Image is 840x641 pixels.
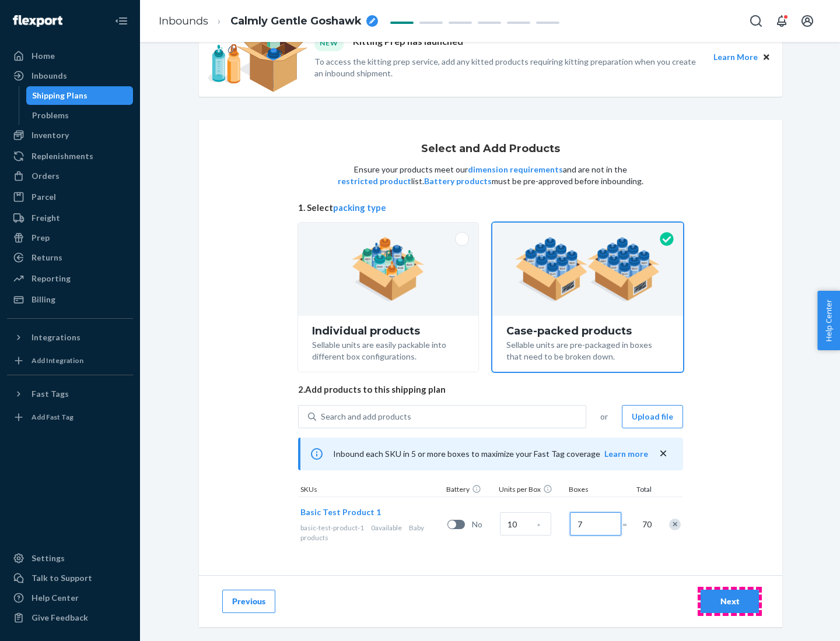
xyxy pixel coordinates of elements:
[321,411,411,422] div: Search and add products
[32,612,88,624] div: Give Feedback
[7,608,133,627] button: Give Feedback
[7,209,133,227] a: Freight
[669,519,681,530] div: Remove Item
[7,328,133,347] button: Integrations
[7,589,133,607] a: Help Center
[314,56,703,79] p: To access the kitting prep service, add any kitted products requiring kitting preparation when yo...
[421,143,560,155] h1: Select and Add Products
[657,448,669,460] button: close
[149,4,387,38] ol: breadcrumbs
[468,164,563,175] button: dimension requirements
[570,512,621,536] input: Number of boxes
[333,202,386,214] button: packing type
[472,519,495,530] span: No
[32,70,67,82] div: Inbounds
[600,411,608,422] span: or
[352,237,425,301] img: individual-pack.facf35554cb0f1810c75b2bd6df2d64e.png
[744,9,768,33] button: Open Search Box
[371,523,402,532] span: 0 available
[32,572,92,584] div: Talk to Support
[13,15,62,27] img: Flexport logo
[32,150,93,162] div: Replenishments
[32,129,69,141] div: Inventory
[7,228,133,247] a: Prep
[32,110,69,121] div: Problems
[32,388,69,400] div: Fast Tags
[32,592,79,604] div: Help Center
[506,325,669,337] div: Case-packed products
[710,596,749,607] div: Next
[496,484,566,496] div: Units per Box
[312,337,464,362] div: Sellable units are easily packable into different box configurations.
[32,191,56,203] div: Parcel
[26,106,134,125] a: Problems
[7,126,133,145] a: Inventory
[7,351,133,370] a: Add Integration
[312,325,464,337] div: Individual products
[300,523,364,532] span: basic-test-product-1
[7,188,133,206] a: Parcel
[32,170,60,182] div: Orders
[32,332,80,343] div: Integrations
[604,448,648,460] button: Learn more
[338,175,411,187] button: restricted product
[7,549,133,568] a: Settings
[713,51,758,64] button: Learn More
[353,35,463,51] p: Kitting Prep has launched
[298,383,683,396] span: 2. Add products to this shipping plan
[26,86,134,105] a: Shipping Plans
[817,291,840,350] button: Help Center
[337,164,645,187] p: Ensure your products meet our and are not in the list. must be pre-approved before inbounding.
[298,438,683,470] div: Inbound each SKU in 5 or more boxes to maximize your Fast Tag coverage
[314,35,344,51] div: NEW
[7,290,133,309] a: Billing
[32,252,62,263] div: Returns
[32,212,60,224] div: Freight
[32,232,50,244] div: Prep
[32,273,71,284] div: Reporting
[796,9,819,33] button: Open account menu
[7,248,133,267] a: Returns
[640,519,652,530] span: 70
[110,9,133,33] button: Close Navigation
[506,337,669,362] div: Sellable units are pre-packaged in boxes that need to be broken down.
[32,50,55,62] div: Home
[7,147,133,165] a: Replenishments
[7,385,133,403] button: Fast Tags
[701,590,759,613] button: Next
[500,512,551,536] input: Case Quantity
[159,15,208,27] a: Inbounds
[300,506,381,518] button: Basic Test Product 1
[760,51,773,64] button: Close
[7,269,133,288] a: Reporting
[32,355,83,365] div: Add Integration
[222,590,275,613] button: Previous
[32,294,55,305] div: Billing
[298,484,444,496] div: SKUs
[32,90,87,101] div: Shipping Plans
[298,202,683,214] span: 1. Select
[32,552,65,564] div: Settings
[7,167,133,185] a: Orders
[622,405,683,428] button: Upload file
[300,523,443,543] div: Baby products
[7,47,133,65] a: Home
[7,569,133,587] a: Talk to Support
[7,408,133,427] a: Add Fast Tag
[7,66,133,85] a: Inbounds
[625,484,654,496] div: Total
[622,519,634,530] span: =
[566,484,625,496] div: Boxes
[770,9,793,33] button: Open notifications
[424,175,492,187] button: Battery products
[230,14,362,29] span: Calmly Gentle Goshawk
[515,237,660,301] img: case-pack.59cecea509d18c883b923b81aeac6d0b.png
[444,484,496,496] div: Battery
[32,412,73,422] div: Add Fast Tag
[300,507,381,517] span: Basic Test Product 1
